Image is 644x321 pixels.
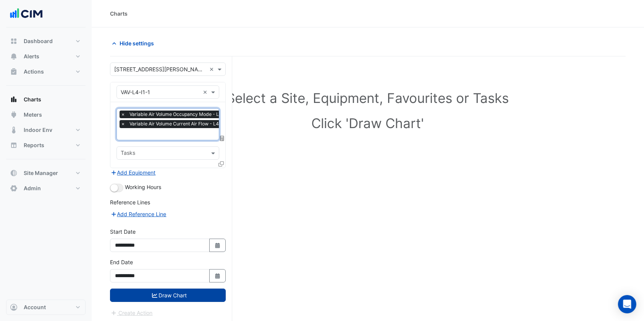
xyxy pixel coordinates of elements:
button: Hide settings [110,37,159,50]
span: Admin [24,185,41,192]
span: Variable Air Volume Current Air Flow - L4 (NABERS IE), Interior [128,120,285,128]
div: Charts [110,10,128,18]
fa-icon: Select Date [214,273,221,279]
span: × [120,120,126,128]
h1: Click 'Draw Chart' [127,115,609,131]
fa-icon: Select Date [214,242,221,249]
label: Reference Lines [110,198,150,206]
button: Indoor Env [6,122,86,138]
button: Reports [6,138,86,153]
span: Clear [203,88,209,96]
label: Start Date [110,228,136,236]
button: Account [6,300,86,315]
span: Indoor Env [24,126,52,134]
span: Choose Function [219,135,226,141]
app-escalated-ticket-create-button: Please draw the charts first [110,309,153,315]
span: Reports [24,141,44,149]
button: Admin [6,181,86,196]
button: Add Equipment [110,168,156,177]
span: Variable Air Volume Occupancy Mode - L4 (NABERS IE), Interior [128,111,288,118]
button: Meters [6,107,86,122]
app-icon: Dashboard [10,37,18,45]
label: End Date [110,258,133,266]
app-icon: Charts [10,96,18,103]
button: Alerts [6,49,86,64]
span: Hide settings [120,39,154,47]
span: Meters [24,111,42,119]
app-icon: Alerts [10,53,18,60]
span: Clone Favourites and Tasks from this Equipment to other Equipment [218,160,224,167]
span: × [120,111,126,118]
div: Open Intercom Messenger [618,295,636,313]
button: Draw Chart [110,289,226,302]
app-icon: Site Manager [10,169,18,177]
app-icon: Meters [10,111,18,119]
button: Site Manager [6,165,86,181]
app-icon: Indoor Env [10,126,18,134]
app-icon: Reports [10,141,18,149]
span: Account [24,303,46,311]
button: Add Reference Line [110,210,167,218]
h1: Select a Site, Equipment, Favourites or Tasks [127,90,609,106]
button: Dashboard [6,34,86,49]
div: Tasks [120,149,135,159]
img: Company Logo [9,6,44,21]
span: Dashboard [24,37,53,45]
span: Clear [209,65,216,73]
app-icon: Admin [10,185,18,192]
span: Actions [24,68,44,75]
app-icon: Actions [10,68,18,75]
span: Working Hours [125,184,161,190]
span: Alerts [24,53,39,60]
span: Site Manager [24,169,58,177]
span: Charts [24,96,41,103]
button: Actions [6,64,86,79]
button: Charts [6,92,86,107]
